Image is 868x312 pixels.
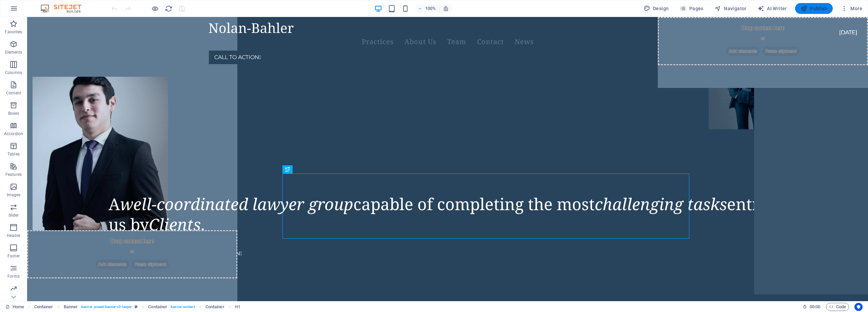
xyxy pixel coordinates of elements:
[5,70,22,75] p: Columns
[148,303,167,311] span: Click to select. Double-click to edit
[854,303,863,311] button: Usercentrics
[8,213,19,218] p: Slider
[4,131,23,136] p: Accordion
[641,3,672,14] button: Design
[205,303,224,311] span: Click to select. Double-click to edit
[425,4,436,13] h6: 100%
[170,303,195,311] span: . banner-content
[7,192,21,198] p: Images
[803,303,821,311] h6: Session time
[165,5,173,13] i: Reload page
[235,303,240,311] span: Click to select. Double-click to edit
[7,233,20,238] p: Header
[34,303,240,311] nav: breadcrumb
[135,305,138,309] i: This element is a customizable preset
[415,4,439,13] button: 100%
[164,4,173,13] button: reload
[679,5,703,12] span: Pages
[838,3,865,14] button: More
[714,5,747,12] span: Navigator
[7,253,20,259] p: Footer
[64,303,78,311] span: Click to select. Double-click to edit
[6,90,21,96] p: Content
[735,30,773,39] span: Paste clipboard
[5,303,24,311] a: Click to cancel selection. Double-click to open Pages
[641,3,672,14] div: Design (Ctrl+Alt+Y)
[232,37,234,43] i: 
[757,5,787,12] span: AI Writer
[105,243,142,252] span: Paste clipboard
[68,243,102,252] span: Add elements
[814,304,815,309] span: :
[5,50,22,55] p: Elements
[151,4,159,13] button: Click here to leave preview mode and continue editing
[755,3,790,14] button: AI Writer
[644,5,669,12] span: Design
[5,172,22,177] p: Features
[810,303,820,311] span: 00 00
[826,303,849,311] button: Code
[5,29,22,35] p: Favorites
[677,3,706,14] button: Pages
[39,4,90,13] img: Editor Logo
[7,151,20,157] p: Tables
[795,3,833,14] button: Publish
[443,5,449,12] i: On resize automatically adjust zoom level to fit chosen device.
[8,111,19,116] p: Boxes
[841,5,862,12] span: More
[801,5,827,12] span: Publish
[829,303,846,311] span: Code
[699,30,733,39] span: Add elements
[80,303,132,311] span: . banner .preset-banner-v3-lawyer
[7,274,20,279] p: Forms
[34,303,53,311] span: Click to select. Double-click to edit
[712,3,749,14] button: Navigator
